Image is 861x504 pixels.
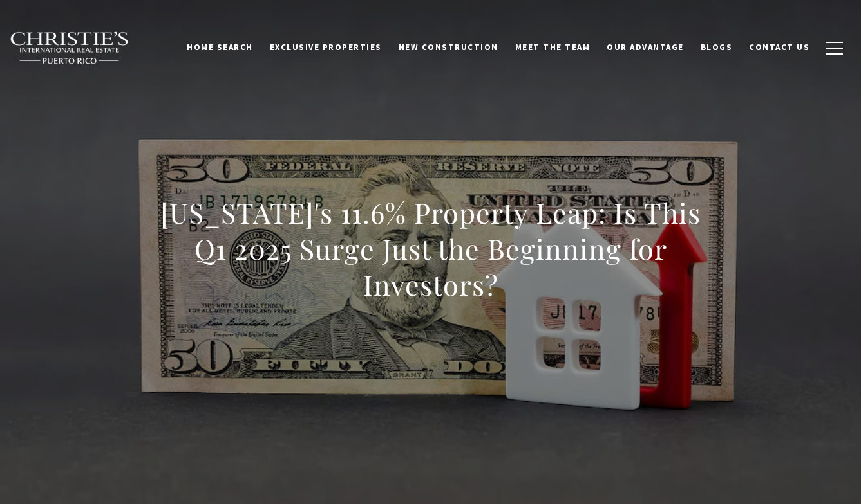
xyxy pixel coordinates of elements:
[147,195,715,303] h1: [US_STATE]'s 11.6% Property Leap: Is This Q1 2025 Surge Just the Beginning for Investors?
[270,42,382,53] span: Exclusive Properties
[10,32,129,65] img: Christie's International Real Estate black text logo
[507,35,599,60] a: Meet the Team
[261,35,390,60] a: Exclusive Properties
[178,35,261,60] a: Home Search
[390,35,507,60] a: New Construction
[692,35,741,60] a: Blogs
[701,42,733,53] span: Blogs
[399,42,498,53] span: New Construction
[607,42,684,53] span: Our Advantage
[598,35,692,60] a: Our Advantage
[749,42,809,53] span: Contact Us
